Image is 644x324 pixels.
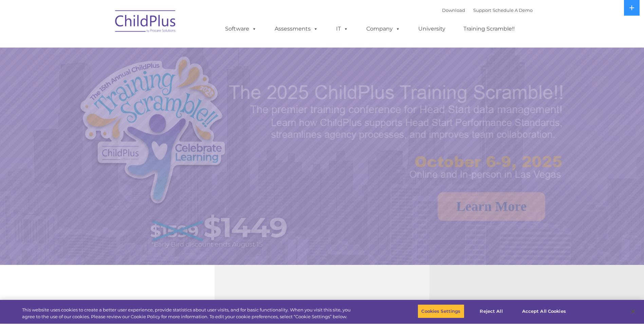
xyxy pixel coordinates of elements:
button: Accept All Cookies [518,304,570,319]
a: Support [473,7,491,13]
a: IT [329,22,355,36]
div: This website uses cookies to create a better user experience, provide statistics about user visit... [22,307,354,320]
a: Schedule A Demo [493,7,533,13]
button: Reject All [470,304,513,319]
img: ChildPlus by Procare Solutions [112,5,180,39]
a: University [411,22,452,36]
a: Learn More [438,192,545,221]
a: Download [442,7,465,13]
button: Cookies Settings [418,304,464,319]
font: | [442,7,533,13]
a: Company [360,22,407,36]
button: Close [626,304,641,319]
a: Assessments [268,22,325,36]
a: Software [218,22,263,36]
a: Training Scramble!! [457,22,521,36]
